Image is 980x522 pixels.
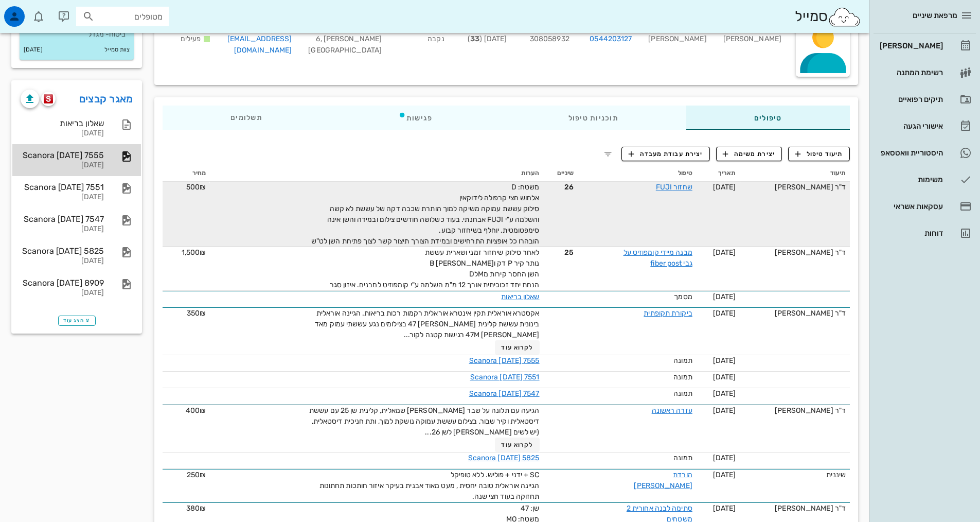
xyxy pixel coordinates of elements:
[330,248,540,289] span: לאחר סילוק שיחזור זמני ושארית עששת נותר קיר P דק וB [PERSON_NAME] השן החסר קירות מMלD הנחת יתד זכ...
[548,182,574,193] span: 26
[186,183,206,192] span: 500₪
[320,34,322,43] span: ,
[470,34,479,43] strong: 33
[713,248,736,257] span: [DATE]
[713,309,736,318] span: [DATE]
[21,225,104,234] div: [DATE]
[79,91,133,107] a: מאגר קבצים
[501,106,686,130] div: תוכניות טיפול
[28,29,126,40] p: ביטוח- מגדל
[21,193,104,202] div: [DATE]
[744,503,846,514] div: ד"ר [PERSON_NAME]
[181,34,201,43] span: פעילים
[713,454,736,462] span: [DATE]
[468,34,507,43] span: [DATE] ( )
[623,248,692,268] a: מבנה מיידי קומפוזיט על גבי fiber post
[744,405,846,416] div: ד"ר [PERSON_NAME]
[673,389,692,398] span: תמונה
[673,454,692,462] span: תמונה
[878,202,943,211] div: עסקאות אשראי
[634,471,692,490] a: הורדת [PERSON_NAME]
[501,441,533,448] span: לקרוא עוד
[713,406,736,415] span: [DATE]
[878,42,943,50] div: [PERSON_NAME]
[713,356,736,365] span: [DATE]
[468,454,540,462] a: Scanora [DATE] 5825
[390,20,453,62] div: נקבה
[58,316,96,326] button: הצג עוד
[621,147,709,161] button: יצירת עבודת מעבדה
[878,95,943,103] div: תיקים רפואיים
[163,165,210,182] th: מחיר
[874,114,976,138] a: אישורי הגעה
[673,373,692,381] span: תמונה
[740,165,850,182] th: תיעוד
[311,194,540,246] span: אלחוש חצי קרפולה לידוקאין סילוק עששת עמוקה משיקה למוך הותרת שכבה דקה של עששת לא קשה והשלמה ע"י FU...
[723,149,775,159] span: יצירת משימה
[874,87,976,112] a: תיקים רפואיים
[713,183,736,192] span: [DATE]
[104,44,130,56] small: צוות סמייל
[21,246,104,256] div: Scanora [DATE] 5825
[511,183,540,192] span: משטח: D
[713,389,736,398] span: [DATE]
[673,356,692,365] span: תמונה
[330,106,501,130] div: פגישות
[21,118,104,128] div: שאלון בריאות
[652,406,692,415] a: עזרה ראשונה
[21,289,104,298] div: [DATE]
[828,7,861,27] img: SmileCloud logo
[21,278,104,288] div: Scanora [DATE] 8909
[30,8,37,14] span: תג
[686,106,850,130] div: טיפולים
[744,247,846,258] div: ד"ר [PERSON_NAME]
[319,471,540,501] span: SC + ידני + פוליש. ללא טופיקל הגיינה אוראלית טובה יחסית , מעט מאוד אבנית בעיקר איזור חותכות תחתונ...
[913,11,957,20] span: מרפאת שיניים
[878,176,943,184] div: משימות
[227,34,292,55] a: [EMAIL_ADDRESS][DOMAIN_NAME]
[874,141,976,165] a: היסטוריית וואטסאפ
[469,389,540,398] a: Scanora [DATE] 7547
[316,34,382,43] span: [PERSON_NAME] 6
[21,129,104,138] div: [DATE]
[878,149,943,157] div: היסטוריית וואטסאפ
[795,6,861,28] div: סמייל
[495,340,540,355] button: לקרוא עוד
[656,183,692,192] a: שחזור FUJI
[309,406,539,437] span: הגיעה עם תלונה על שבר [PERSON_NAME] שמאלית, קלינית שן 25 עם עששת דיסטאלית וקיר שבור, בצילום עששת ...
[21,214,104,224] div: Scanora [DATE] 7547
[713,373,736,381] span: [DATE]
[501,292,539,301] a: שאלון בריאות
[874,221,976,246] a: דוחות
[744,182,846,193] div: ד"ר [PERSON_NAME]
[874,167,976,192] a: משימות
[878,229,943,237] div: דוחות
[629,149,703,159] span: יצירת עבודת מעבדה
[788,147,850,161] button: תיעוד טיפול
[713,292,736,301] span: [DATE]
[548,247,574,258] span: 25
[713,471,736,479] span: [DATE]
[186,504,206,513] span: 380₪
[182,248,206,257] span: 1,500₪
[308,46,382,55] span: [GEOGRAPHIC_DATA]
[63,318,91,324] span: הצג עוד
[713,504,736,513] span: [DATE]
[874,60,976,85] a: רשימת המתנה
[187,471,206,479] span: 250₪
[590,33,632,45] a: 0544203127
[41,92,56,106] button: scanora logo
[544,165,578,182] th: שיניים
[744,469,846,480] div: שיננית
[21,161,104,170] div: [DATE]
[21,182,104,192] div: Scanora [DATE] 7551
[501,344,533,351] span: לקרוא עוד
[21,150,104,160] div: Scanora [DATE] 7555
[878,68,943,77] div: רשימת המתנה
[644,309,692,318] a: ביקורת תקופתית
[44,94,54,103] img: scanora logo
[715,20,790,62] div: [PERSON_NAME]
[744,308,846,319] div: ד"ר [PERSON_NAME]
[495,438,540,452] button: לקרוא עוד
[315,309,539,339] span: אקסטרא אוראלית תקין אינטרא אוראלית רקמות רכות בריאות. הגיינה אוראלית בינונית עששת קלינית [PERSON_...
